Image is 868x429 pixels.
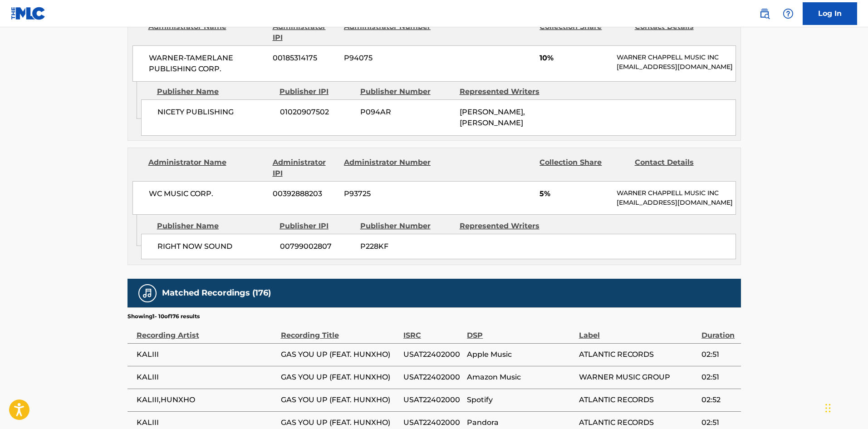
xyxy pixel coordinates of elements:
div: Administrator IPI [273,21,337,43]
div: Administrator Name [148,21,266,43]
img: help [783,8,794,19]
span: 01020907502 [280,107,353,118]
span: USAT22402000 [403,394,462,405]
span: P094AR [360,107,453,118]
img: Matched Recordings [142,288,153,299]
div: Publisher IPI [280,221,353,232]
span: 02:51 [701,349,736,360]
span: GAS YOU UP (FEAT. HUNXHO) [281,372,399,383]
div: Administrator Number [344,157,432,179]
div: Publisher Number [360,221,453,232]
span: 00392888203 [273,188,337,199]
span: KALIII [137,349,276,360]
span: KALIII,HUNXHO [137,394,276,405]
div: Represented Writers [460,221,552,232]
div: Administrator Number [344,21,432,43]
h5: Matched Recordings (176) [162,288,271,298]
span: 10% [539,53,610,64]
span: ATLANTIC RECORDS [579,417,697,428]
p: [EMAIL_ADDRESS][DOMAIN_NAME] [617,198,735,207]
p: WARNER CHAPPELL MUSIC INC [617,188,735,198]
span: Pandora [467,417,574,428]
span: ATLANTIC RECORDS [579,394,697,405]
span: P94075 [344,53,432,64]
span: USAT22402000 [403,372,462,383]
img: search [759,8,770,19]
span: KALIII [137,372,276,383]
div: DSP [467,321,574,341]
div: Help [779,5,797,23]
span: USAT22402000 [403,417,462,428]
div: Publisher Name [157,221,273,232]
div: Duration [701,321,736,341]
a: Log In [803,2,857,25]
div: Publisher Number [360,86,453,97]
a: Public Search [755,5,774,23]
span: KALIII [137,417,276,428]
span: Spotify [467,394,574,405]
span: WARNER MUSIC GROUP [579,372,697,383]
div: Recording Artist [137,321,276,341]
span: Apple Music [467,349,574,360]
p: Showing 1 - 10 of 176 results [128,312,200,321]
span: P93725 [344,188,432,199]
span: GAS YOU UP (FEAT. HUNXHO) [281,349,399,360]
span: Amazon Music [467,372,574,383]
iframe: Chat Widget [823,385,868,429]
span: NICETY PUBLISHING [157,107,273,118]
span: 02:52 [701,394,736,405]
span: WARNER-TAMERLANE PUBLISHING CORP. [149,53,266,74]
img: MLC Logo [11,7,46,20]
div: Collection Share [539,157,628,179]
span: RIGHT NOW SOUND [157,241,273,252]
div: Represented Writers [460,86,552,97]
span: GAS YOU UP (FEAT. HUNXHO) [281,394,399,405]
div: Contact Details [635,21,723,43]
span: ATLANTIC RECORDS [579,349,697,360]
div: Administrator Name [148,157,266,179]
div: Drag [825,394,831,422]
span: GAS YOU UP (FEAT. HUNXHO) [281,417,399,428]
span: 5% [539,188,610,199]
p: WARNER CHAPPELL MUSIC INC [617,53,735,62]
span: 00185314175 [273,53,337,64]
div: Contact Details [635,157,723,179]
div: Publisher IPI [280,86,353,97]
span: 00799002807 [280,241,353,252]
div: Label [579,321,697,341]
span: 02:51 [701,417,736,428]
div: Administrator IPI [273,157,337,179]
div: ISRC [403,321,462,341]
div: Recording Title [281,321,399,341]
span: WC MUSIC CORP. [149,188,266,199]
span: P228KF [360,241,453,252]
span: USAT22402000 [403,349,462,360]
span: 02:51 [701,372,736,383]
div: Collection Share [539,21,628,43]
p: [EMAIL_ADDRESS][DOMAIN_NAME] [617,62,735,72]
div: Publisher Name [157,86,273,97]
span: [PERSON_NAME], [PERSON_NAME] [460,108,525,127]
